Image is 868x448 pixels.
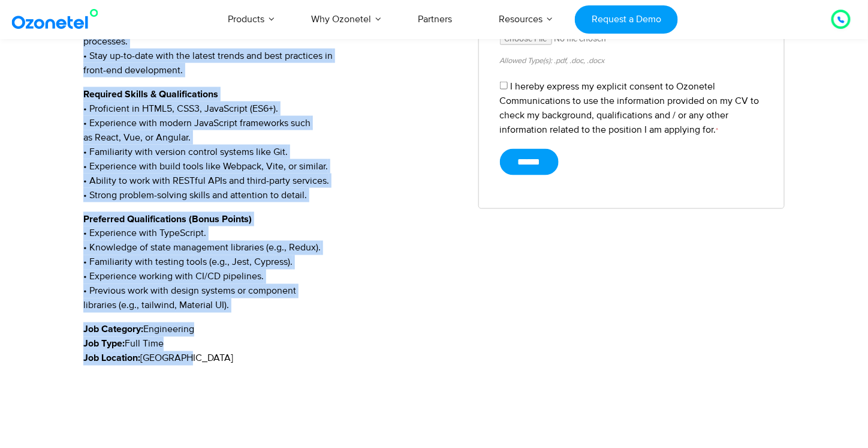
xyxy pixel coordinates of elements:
span: Engineering [143,324,194,336]
strong: Required Skills & Qualifications [83,89,218,99]
small: Allowed Type(s): .pdf, .doc, .docx [500,56,605,65]
p: • Experience with TypeScript. • Knowledge of state management libraries (e.g., Redux). • Familiar... [83,212,460,313]
strong: Job Type: [83,339,125,349]
label: I hereby express my explicit consent to Ozonetel Communications to use the information provided o... [500,80,759,136]
span: Full Time [125,338,164,350]
span: [GEOGRAPHIC_DATA] [140,353,233,365]
strong: Job Category: [83,325,143,334]
p: • Proficient in HTML5, CSS3, JavaScript (ES6+). • Experience with modern JavaScript frameworks su... [83,87,460,202]
strong: Job Location: [83,354,140,363]
a: Request a Demo [575,5,677,34]
strong: Preferred Qualifications (Bonus Points) [83,214,252,224]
